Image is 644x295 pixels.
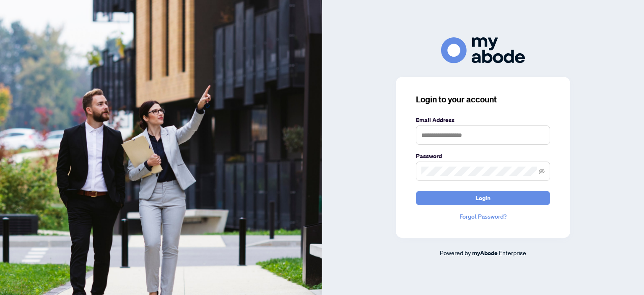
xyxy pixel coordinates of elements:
[499,249,526,256] span: Enterprise
[472,248,498,258] a: myAbode
[416,191,550,205] button: Login
[416,115,550,125] label: Email Address
[539,168,545,174] span: eye-invisible
[475,191,491,205] span: Login
[416,151,550,161] label: Password
[416,212,550,221] a: Forgot Password?
[440,249,471,256] span: Powered by
[416,94,550,105] h3: Login to your account
[441,37,525,63] img: ma-logo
